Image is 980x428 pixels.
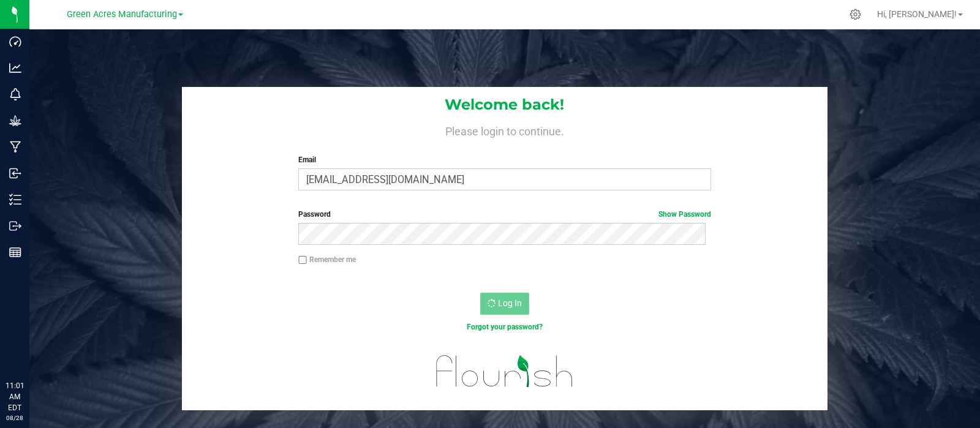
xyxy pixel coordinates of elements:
inline-svg: Reports [9,246,21,258]
inline-svg: Dashboard [9,36,21,48]
label: Email [298,154,710,165]
p: 11:01 AM EDT [6,380,24,413]
label: Remember me [298,254,356,265]
inline-svg: Monitoring [9,88,21,100]
span: Password [298,210,331,219]
inline-svg: Grow [9,115,21,127]
inline-svg: Inbound [9,167,21,179]
inline-svg: Inventory [9,193,21,206]
input: Remember me [298,256,307,265]
inline-svg: Manufacturing [9,141,21,153]
span: Log In [498,298,522,308]
a: Forgot your password? [467,323,543,331]
p: 08/28 [6,413,24,422]
span: Hi, [PERSON_NAME]! [877,9,957,19]
span: Green Acres Manufacturing [67,9,177,20]
img: flourish_logo.svg [424,345,586,397]
h1: Welcome back! [182,97,828,113]
div: Manage settings [848,9,863,20]
h4: Please login to continue. [182,122,828,137]
inline-svg: Analytics [9,62,21,74]
inline-svg: Outbound [9,220,21,232]
a: Show Password [658,210,711,219]
button: Log In [480,293,529,315]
